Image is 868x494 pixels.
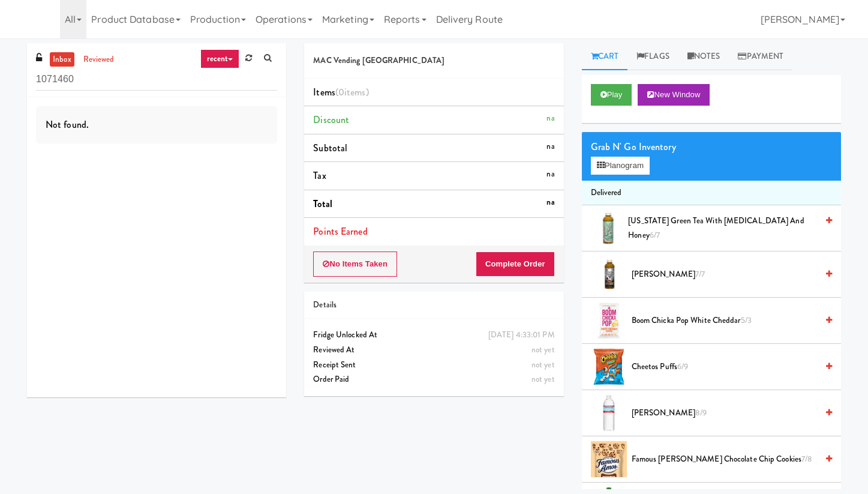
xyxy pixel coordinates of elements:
div: [PERSON_NAME]7/7 [627,267,832,282]
div: na [546,167,554,182]
a: recent [200,49,240,68]
span: not yet [531,359,555,370]
span: Items [313,85,368,99]
div: Fridge Unlocked At [313,328,554,343]
button: New Window [638,84,710,106]
span: Total [313,197,332,211]
div: Grab N' Go Inventory [591,138,832,156]
span: Tax [313,169,326,182]
div: [US_STATE] Green Tea with [MEDICAL_DATA] and Honey6/7 [623,214,832,243]
span: Discount [313,113,349,127]
span: Subtotal [313,141,347,155]
span: 6/7 [650,229,660,241]
span: [PERSON_NAME] [632,267,817,282]
div: Famous [PERSON_NAME] Chocolate Chip Cookies7/8 [627,452,832,467]
button: Planogram [591,157,650,175]
div: na [546,195,554,210]
button: Play [591,84,632,106]
span: Boom Chicka Pop White Cheddar [632,313,817,328]
h5: MAC Vending [GEOGRAPHIC_DATA] [313,56,554,65]
div: Receipt Sent [313,358,554,373]
div: Cheetos Puffs6/9 [627,360,832,375]
span: [US_STATE] Green Tea with [MEDICAL_DATA] and Honey [628,214,817,243]
span: (0 ) [335,85,369,99]
div: [PERSON_NAME]8/9 [627,406,832,421]
a: inbox [50,52,74,67]
div: Reviewed At [313,343,554,358]
ng-pluralize: items [344,85,366,99]
span: 7/7 [695,268,705,280]
a: Notes [678,43,729,70]
span: Points Earned [313,224,367,238]
span: not yet [531,344,555,355]
a: Cart [582,43,628,70]
button: No Items Taken [313,252,397,277]
span: Famous [PERSON_NAME] Chocolate Chip Cookies [632,452,817,467]
span: 6/9 [677,361,688,372]
div: na [546,111,554,126]
span: Cheetos Puffs [632,360,817,375]
span: 8/9 [695,407,707,418]
li: Delivered [582,181,841,206]
a: reviewed [80,52,118,67]
div: [DATE] 4:33:01 PM [488,328,555,343]
a: Payment [729,43,792,70]
div: Boom Chicka Pop White Cheddar5/3 [627,313,832,328]
span: [PERSON_NAME] [632,406,817,421]
img: Micromart [27,9,48,30]
div: Order Paid [313,372,554,387]
button: Complete Order [476,252,555,277]
span: 5/3 [741,315,752,326]
a: Flags [627,43,678,70]
div: na [546,139,554,154]
span: 7/8 [801,453,812,465]
input: Search vision orders [36,68,277,91]
span: Not found. [46,118,89,131]
div: Details [313,298,554,313]
span: not yet [531,373,555,385]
